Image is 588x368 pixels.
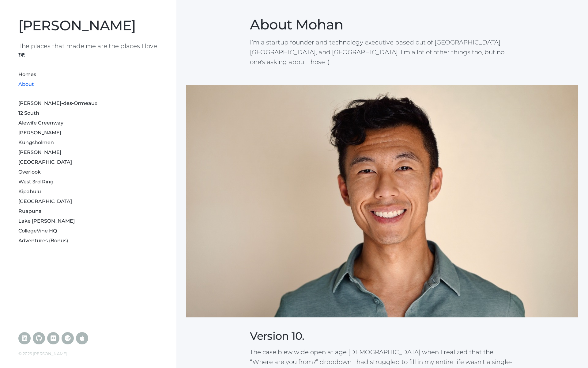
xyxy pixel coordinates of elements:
a: [PERSON_NAME] [18,17,136,34]
a: Kipahulu [18,189,41,194]
h1: The places that made me are the places I love 🗺 [18,41,158,60]
a: [PERSON_NAME]-des-Ormeaux [18,100,97,106]
h1: About Mohan [250,16,514,33]
p: I’m a startup founder and technology executive based out of [GEOGRAPHIC_DATA], [GEOGRAPHIC_DATA],... [250,37,514,67]
a: Lake [PERSON_NAME] [18,218,75,224]
a: Homes [18,71,36,77]
a: CollegeVine HQ [18,228,57,234]
a: [GEOGRAPHIC_DATA] [18,159,72,165]
span: © 2025 [PERSON_NAME] [18,351,67,356]
a: Ruapuna [18,208,42,214]
h2: Version 10. [250,330,514,343]
a: About [18,81,34,87]
a: 12 South [18,110,39,116]
a: [PERSON_NAME] [18,149,61,155]
a: Adventures (Bonus) [18,238,68,243]
a: Alewife Greenway [18,120,63,126]
a: West 3rd Ring [18,179,54,185]
a: [GEOGRAPHIC_DATA] [18,198,72,204]
a: Kungsholmen [18,140,54,145]
a: Overlook [18,169,41,175]
a: [PERSON_NAME] [18,130,61,136]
